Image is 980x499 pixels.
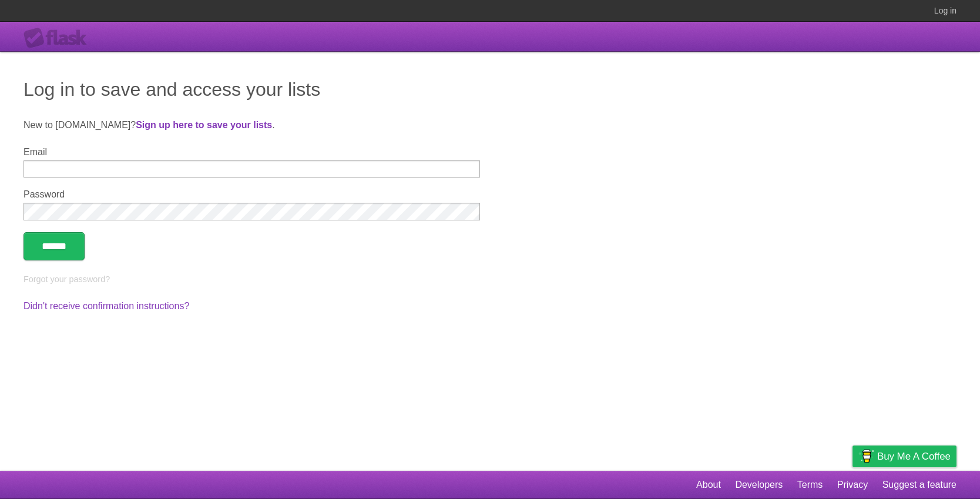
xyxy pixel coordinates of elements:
a: Privacy [837,474,868,496]
div: Flask [24,28,94,49]
a: About [696,474,721,496]
a: Didn't receive confirmation instructions? [24,301,189,311]
p: New to [DOMAIN_NAME]? . [24,118,956,132]
h1: Log in to save and access your lists [24,75,956,103]
a: Suggest a feature [882,474,956,496]
a: Buy me a coffee [853,446,956,467]
span: Buy me a coffee [877,446,951,467]
a: Developers [735,474,783,496]
a: Terms [797,474,823,496]
img: Buy me a coffee [858,446,874,466]
label: Email [24,147,480,158]
a: Forgot your password? [24,274,110,284]
label: Password [24,189,480,200]
a: Sign up here to save your lists [136,120,272,130]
